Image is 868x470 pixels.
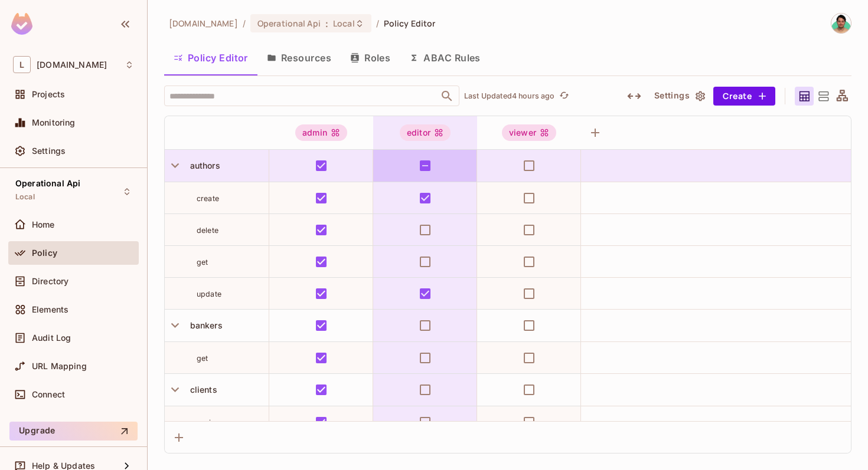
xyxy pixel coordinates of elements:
[257,18,321,29] span: Operational Api
[257,43,341,73] button: Resources
[9,422,138,441] button: Upgrade
[15,179,80,188] span: Operational Api
[11,13,32,35] img: SReyMgAAAABJRU5ErkJggg==
[15,192,35,202] span: Local
[32,248,57,258] span: Policy
[32,220,55,229] span: Home
[185,384,217,395] span: clients
[197,354,208,363] span: get
[831,14,851,33] img: Jose Caceres
[197,194,219,203] span: create
[197,226,218,235] span: delete
[554,89,571,103] span: Click to refresh data
[341,43,400,73] button: Roles
[559,90,569,102] span: refresh
[32,305,68,314] span: Elements
[164,43,257,73] button: Policy Editor
[400,43,490,73] button: ABAC Rules
[13,56,31,73] span: L
[400,124,451,141] div: editor
[557,89,571,103] button: refresh
[32,333,71,343] span: Audit Log
[37,60,107,70] span: Workspace: lakpa.cl
[197,418,220,427] span: assign
[169,18,238,29] span: the active workspace
[32,277,68,286] span: Directory
[32,90,65,99] span: Projects
[650,87,709,106] button: Settings
[185,320,223,330] span: bankers
[32,146,66,156] span: Settings
[376,18,379,29] li: /
[464,91,554,101] p: Last Updated 4 hours ago
[333,18,355,29] span: Local
[384,18,436,29] span: Policy Editor
[295,124,347,141] div: admin
[502,124,556,141] div: viewer
[185,160,220,170] span: authors
[197,258,208,267] span: get
[32,390,65,399] span: Connect
[32,118,76,127] span: Monitoring
[32,361,87,371] span: URL Mapping
[325,19,329,28] span: :
[243,18,246,29] li: /
[713,87,775,106] button: Create
[197,290,221,298] span: update
[439,88,455,104] button: Open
